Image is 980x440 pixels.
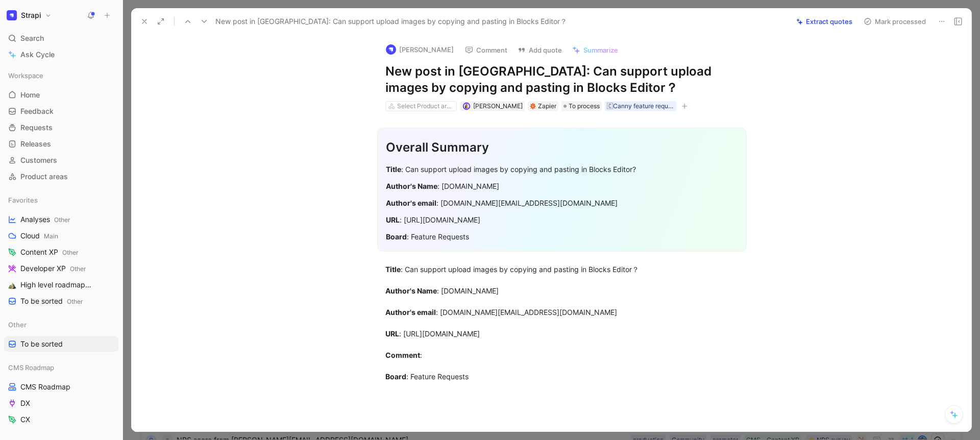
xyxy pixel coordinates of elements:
button: Mark processed [859,14,930,29]
img: logo [386,44,396,55]
a: Ask Cycle [4,47,118,62]
a: To be sortedOther [4,294,118,309]
strong: Board [385,372,406,381]
a: Feedback [4,104,118,119]
div: Search [4,31,118,46]
button: View actions [104,247,114,257]
a: Home [4,87,118,103]
div: OtherTo be sorted [4,317,118,352]
strong: Comment [385,351,420,359]
span: Workspace [8,70,43,81]
a: CloudMain [4,228,118,243]
strong: URL [386,215,400,224]
a: Developer XPOther [4,261,118,276]
strong: Title [386,165,401,174]
div: : [DOMAIN_NAME][EMAIL_ADDRESS][DOMAIN_NAME] [386,198,738,208]
a: To be sorted [4,336,118,352]
div: : Feature Requests [386,231,738,242]
div: To process [561,101,602,111]
div: Overall Summary [386,138,738,157]
span: Analyses [20,214,70,225]
span: Other [8,320,27,330]
span: DX [20,398,30,408]
strong: Author's Name [386,182,437,190]
a: CX [4,412,118,427]
div: : [DOMAIN_NAME] [386,181,738,191]
a: CMS Roadmap [4,379,118,395]
a: ⛰️High level roadmapOther [4,277,118,292]
a: Customers [4,153,118,168]
a: Product areas [4,169,118,184]
strong: Author's email [386,199,436,207]
a: DX [4,396,118,411]
span: Other [67,298,83,305]
img: Strapi [7,10,17,20]
div: 🇨Canny feature request [607,101,674,111]
div: : [URL][DOMAIN_NAME] [386,214,738,225]
span: New post in [GEOGRAPHIC_DATA]: Can support upload images by copying and pasting in Blocks Editor？ [215,15,567,28]
span: Requests [20,123,53,133]
div: : Can support upload images by copying and pasting in Blocks Editor? [386,164,738,175]
button: View actions [107,280,117,290]
span: [PERSON_NAME] [473,102,523,110]
button: StrapiStrapi [4,8,54,22]
button: View actions [104,382,114,392]
button: Extract quotes [792,14,857,29]
button: View actions [104,263,114,274]
button: View actions [104,339,114,349]
span: Other [54,216,70,224]
button: View actions [104,296,114,306]
span: Search [20,32,44,44]
span: To be sorted [20,339,63,349]
div: Favorites [4,192,118,208]
span: Ask Cycle [20,48,55,61]
span: Feedback [20,106,54,116]
span: CMS Roadmap [20,382,70,392]
span: Home [20,90,40,100]
span: To be sorted [20,296,83,307]
strong: Board [386,232,407,241]
span: Cloud [20,231,58,241]
img: ⛰️ [8,281,16,289]
img: avatar [463,104,469,109]
span: CX [20,414,30,425]
button: View actions [104,414,114,425]
span: Developer XP [20,263,86,274]
div: CMS RoadmapCMS RoadmapDXCX [4,360,118,427]
span: Other [70,265,86,273]
span: Customers [20,155,57,165]
strong: Author's email [385,308,436,316]
a: Content XPOther [4,245,118,260]
button: Comment [460,43,512,57]
button: View actions [104,398,114,408]
span: Product areas [20,172,68,182]
a: Releases [4,136,118,152]
button: View actions [104,214,114,225]
div: Workspace [4,68,118,83]
h1: New post in [GEOGRAPHIC_DATA]: Can support upload images by copying and pasting in Blocks Editor？ [385,63,739,96]
div: CMS Roadmap [4,360,118,375]
div: : Can support upload images by copying and pasting in Blocks Editor？ : [DOMAIN_NAME] : [DOMAIN_NA... [385,264,739,393]
button: ⛰️ [6,279,18,291]
div: Select Product areas [397,101,454,111]
span: Summarize [583,45,618,55]
button: logo[PERSON_NAME] [381,42,458,57]
button: Summarize [568,43,623,57]
span: Main [44,232,58,240]
strong: Author's Name [385,286,437,295]
a: AnalysesOther [4,212,118,227]
span: Releases [20,139,51,149]
div: Zapier [538,101,556,111]
span: CMS Roadmap [8,362,54,373]
h1: Strapi [21,11,41,20]
strong: URL [385,329,399,338]
button: Add quote [513,43,567,57]
a: Requests [4,120,118,135]
div: Other [4,317,118,332]
span: High level roadmap [20,280,94,290]
span: To process [569,101,600,111]
span: Favorites [8,195,38,205]
strong: Title [385,265,401,274]
span: Other [62,249,78,256]
span: Content XP [20,247,78,258]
